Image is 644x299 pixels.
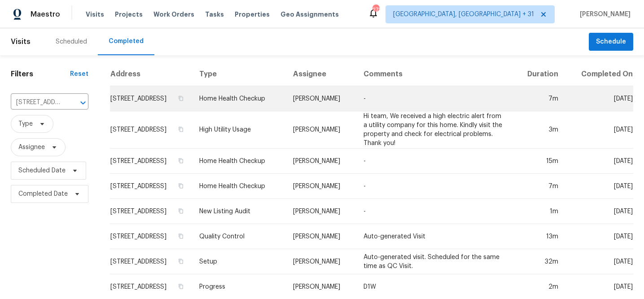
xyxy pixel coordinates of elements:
td: Quality Control [192,224,286,249]
td: Auto-generated Visit [356,224,513,249]
td: [STREET_ADDRESS] [110,249,192,274]
div: Reset [70,70,88,79]
span: Maestro [31,10,60,19]
th: Type [192,62,286,86]
button: Copy Address [177,157,185,165]
span: Assignee [18,143,45,152]
td: [PERSON_NAME] [286,199,356,224]
div: Scheduled [56,37,87,46]
td: Hi team, We received a high electric alert from a utility company for this home. Kindly visit the... [356,111,513,149]
td: [STREET_ADDRESS] [110,174,192,199]
td: [PERSON_NAME] [286,111,356,149]
td: 13m [513,224,565,249]
td: 1m [513,199,565,224]
td: [PERSON_NAME] [286,224,356,249]
button: Copy Address [177,282,185,290]
button: Copy Address [177,232,185,240]
td: [DATE] [565,249,633,274]
div: Completed [109,37,144,46]
button: Schedule [589,33,633,51]
span: Properties [235,10,270,19]
th: Completed On [565,62,633,86]
span: Visits [11,32,31,52]
span: [PERSON_NAME] [576,10,631,19]
button: Copy Address [177,94,185,102]
span: [GEOGRAPHIC_DATA], [GEOGRAPHIC_DATA] + 31 [393,10,534,19]
td: - [356,149,513,174]
td: - [356,199,513,224]
button: Copy Address [177,257,185,265]
td: [DATE] [565,199,633,224]
button: Open [77,97,89,109]
td: Home Health Checkup [192,174,286,199]
td: [DATE] [565,111,633,149]
th: Duration [513,62,565,86]
td: Auto-generated visit. Scheduled for the same time as QC Visit. [356,249,513,274]
td: [STREET_ADDRESS] [110,149,192,174]
td: 7m [513,86,565,111]
td: 3m [513,111,565,149]
th: Assignee [286,62,356,86]
td: [DATE] [565,86,633,111]
td: [PERSON_NAME] [286,174,356,199]
td: 7m [513,174,565,199]
td: Home Health Checkup [192,86,286,111]
td: [STREET_ADDRESS] [110,111,192,149]
span: Projects [115,10,143,19]
td: New Listing Audit [192,199,286,224]
td: 15m [513,149,565,174]
td: [DATE] [565,224,633,249]
td: [STREET_ADDRESS] [110,199,192,224]
button: Copy Address [177,207,185,215]
td: [STREET_ADDRESS] [110,224,192,249]
td: Home Health Checkup [192,149,286,174]
td: [PERSON_NAME] [286,149,356,174]
span: Scheduled Date [18,166,66,175]
td: High Utility Usage [192,111,286,149]
div: 271 [372,5,379,14]
td: - [356,86,513,111]
span: Geo Assignments [280,10,339,19]
span: Tasks [205,11,224,18]
td: 32m [513,249,565,274]
span: Type [18,119,33,128]
span: Completed Date [18,189,68,198]
th: Address [110,62,192,86]
button: Copy Address [177,182,185,190]
td: [PERSON_NAME] [286,86,356,111]
td: [STREET_ADDRESS] [110,86,192,111]
th: Comments [356,62,513,86]
span: Visits [86,10,104,19]
span: Work Orders [153,10,194,19]
button: Copy Address [177,125,185,133]
td: [DATE] [565,174,633,199]
input: Search for an address... [11,96,63,110]
td: [PERSON_NAME] [286,249,356,274]
h1: Filters [11,70,70,79]
td: - [356,174,513,199]
td: [DATE] [565,149,633,174]
td: Setup [192,249,286,274]
span: Schedule [596,36,626,48]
